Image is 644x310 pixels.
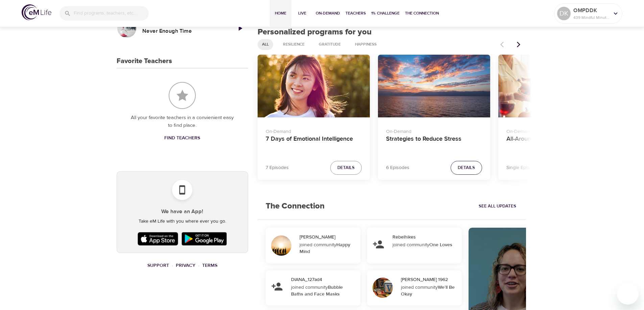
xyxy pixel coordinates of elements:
[258,41,273,47] span: All
[117,261,248,270] nav: breadcrumb
[506,135,602,151] h4: All-Around Appreciation
[198,261,199,270] li: ·
[458,164,475,172] span: Details
[429,242,452,248] strong: One Loves
[22,4,51,20] img: logo
[392,242,457,248] div: joined community
[337,164,355,172] span: Details
[176,262,195,269] a: Privacy
[401,284,457,298] div: joined community
[300,234,358,241] div: [PERSON_NAME]
[386,164,409,171] p: 6 Episodes
[180,230,229,247] img: Google Play Store
[279,41,309,47] span: Resilience
[279,39,309,50] div: Resilience
[300,242,356,255] div: joined community
[258,55,370,118] button: 7 Days of Emotional Intelligence
[117,18,137,38] button: Never Enough Time
[498,55,611,118] button: All-Around Appreciation
[117,57,172,65] h3: Favorite Teachers
[617,283,639,305] iframe: Button to launch messaging window
[401,284,455,297] strong: We’ll Be Okay
[351,39,381,50] div: Happiness
[378,55,490,118] button: Strategies to Reduce Stress
[147,262,169,269] a: Support
[291,284,343,297] strong: Bubble Baths and Face Masks
[258,27,526,37] h2: Personalized programs for you
[162,132,203,144] a: Find Teachers
[232,20,248,36] a: Play Episode
[405,10,439,17] span: The Connection
[266,135,362,151] h4: 7 Days of Emotional Intelligence
[330,161,362,175] button: Details
[506,164,538,171] p: Single Episode
[386,125,482,135] p: On-Demand
[164,134,200,142] span: Find Teachers
[345,10,366,17] span: Teachers
[371,10,400,17] span: 1% Challenge
[130,114,235,129] p: All your favorite teachers in a convienient easy to find place.
[266,164,289,171] p: 7 Episodes
[401,276,459,283] div: [PERSON_NAME] 1962
[172,261,173,270] li: ·
[136,230,180,247] img: Apple App Store
[573,6,609,15] p: OMPDDK
[122,218,242,225] p: Take eM Life with you where ever you go.
[122,208,242,215] h5: We have an App!
[314,39,345,50] div: Gratitude
[300,242,350,255] strong: Happy Mind
[506,125,602,135] p: On-Demand
[479,202,516,210] span: See All Updates
[291,276,358,283] div: DIANA_127ad4
[266,125,362,135] p: On-Demand
[557,7,571,20] div: DK
[477,201,518,212] a: See All Updates
[294,10,310,17] span: Live
[202,262,217,269] a: Terms
[351,41,381,47] span: Happiness
[291,284,356,298] div: joined community
[573,15,609,21] p: 439 Mindful Minutes
[315,41,345,47] span: Gratitude
[316,10,340,17] span: On-Demand
[386,135,482,151] h4: Strategies to Reduce Stress
[258,39,273,50] div: All
[169,82,196,109] img: Favorite Teachers
[451,161,482,175] button: Details
[511,37,526,52] button: Next items
[272,10,289,17] span: Home
[142,28,226,35] h5: Never Enough Time
[74,6,149,21] input: Find programs, teachers, etc...
[258,193,333,219] h2: The Connection
[392,234,459,241] div: Rebelhikes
